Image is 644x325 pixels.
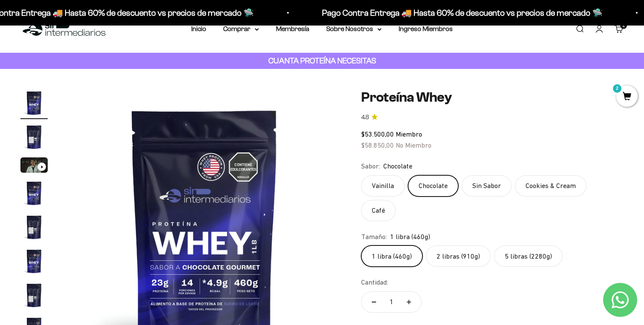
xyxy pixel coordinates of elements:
[20,180,48,207] img: Proteína Whey
[140,147,175,161] span: Enviar
[390,231,430,242] span: 1 libra (460g)
[268,56,376,65] strong: CUANTA PROTEÍNA NECESITAS
[276,25,309,32] a: Membresía
[20,180,48,209] button: Ir al artículo 4
[20,89,48,117] img: Proteína Whey
[399,25,453,32] a: Ingreso Miembros
[326,23,382,34] summary: Sobre Nosotros
[223,23,259,34] summary: Comprar
[20,282,48,311] button: Ir al artículo 7
[10,14,176,52] p: Para decidirte a comprar este suplemento, ¿qué información específica sobre su pureza, origen o c...
[612,83,622,94] mark: 2
[362,292,386,312] button: Reducir cantidad
[397,292,421,312] button: Aumentar cantidad
[20,157,48,175] button: Ir al artículo 3
[20,282,48,309] img: Proteína Whey
[361,130,394,138] span: $53.500,00
[20,123,48,153] button: Ir al artículo 2
[383,161,412,172] span: Chocolate
[20,248,48,277] button: Ir al artículo 6
[139,147,176,161] button: Enviar
[10,94,176,108] div: Certificaciones de calidad
[361,161,380,172] legend: Sabor:
[616,92,638,102] a: 2
[361,231,387,242] legend: Tamaño:
[20,89,48,119] button: Ir al artículo 1
[10,111,176,125] div: Comparativa con otros productos similares
[20,214,48,243] button: Ir al artículo 5
[361,277,388,288] label: Cantidad:
[20,214,48,241] img: Proteína Whey
[319,6,599,20] p: Pago Contra Entrega 🚚 Hasta 60% de descuento vs precios de mercado 🛸
[396,141,431,149] span: No Miembro
[396,130,422,138] span: Miembro
[361,141,394,149] span: $58.850,00
[10,77,176,91] div: País de origen de ingredientes
[191,25,206,32] a: Inicio
[361,113,369,122] span: 4.8
[20,248,48,275] img: Proteína Whey
[361,113,624,122] a: 4.84.8 de 5.0 estrellas
[28,128,175,142] input: Otra (por favor especifica)
[361,89,624,105] h1: Proteína Whey
[20,123,48,151] img: Proteína Whey
[10,60,176,74] div: Detalles sobre ingredientes "limpios"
